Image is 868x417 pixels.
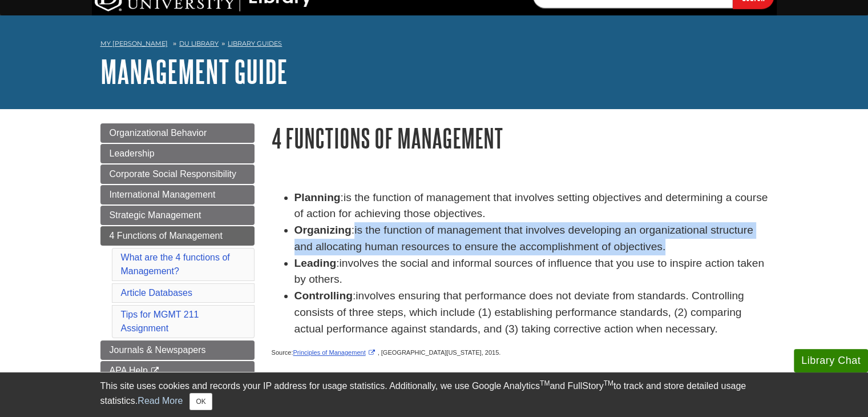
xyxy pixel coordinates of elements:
[150,367,160,375] i: This link opens in a new window
[121,288,192,298] a: Article Databases
[100,206,255,225] a: Strategic Management
[110,231,223,240] span: 4 Functions of Management
[294,191,768,220] span: is the function of management that involves setting objectives and determining a course of action...
[100,340,255,360] a: Journals & Newspapers
[100,165,255,184] a: Corporate Social Responsibility
[294,290,353,302] strong: Controlling
[604,379,613,387] sup: TM
[540,379,550,387] sup: TM
[294,191,341,203] strong: Planning
[110,149,155,158] span: Leadership
[100,39,168,49] a: My [PERSON_NAME]
[294,222,768,255] li: :
[294,257,337,269] strong: Leading
[100,379,768,410] div: This site uses cookies and records your IP address for usage statistics. Additionally, we use Goo...
[272,123,768,153] h1: 4 Functions of Management
[100,36,768,54] nav: breadcrumb
[100,185,255,205] a: International Management
[110,210,201,220] span: Strategic Management
[100,361,255,380] a: APA Help
[100,54,288,89] a: Management Guide
[294,257,764,286] span: involves the social and informal sources of influence that you use to inspire action taken by oth...
[110,128,207,138] span: Organizational Behavior
[294,288,768,337] li: :
[189,393,212,410] button: Close
[272,349,501,356] span: Source: , [GEOGRAPHIC_DATA][US_STATE], 2015.
[294,224,753,252] span: is the function of management that involves developing an organizational structure and allocating...
[179,39,219,47] a: DU Library
[121,310,199,333] a: Tips for MGMT 211 Assignment
[110,345,206,355] span: Journals & Newspapers
[100,144,255,163] a: Leadership
[294,290,744,335] span: involves ensuring that performance does not deviate from standards. Controlling consists of three...
[293,349,377,356] a: Link opens in new window
[228,39,282,47] a: Library Guides
[110,169,236,179] span: Corporate Social Responsibility
[100,123,255,143] a: Organizational Behavior
[294,224,352,236] strong: Organizing
[121,252,230,276] a: What are the 4 functions of Management?
[110,366,148,375] span: APA Help
[294,255,768,288] li: :
[100,123,255,415] div: Guide Page Menu
[138,396,183,406] a: Read More
[100,226,255,246] a: 4 Functions of Management
[110,190,216,199] span: International Management
[294,190,768,223] li: :
[794,349,868,372] button: Library Chat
